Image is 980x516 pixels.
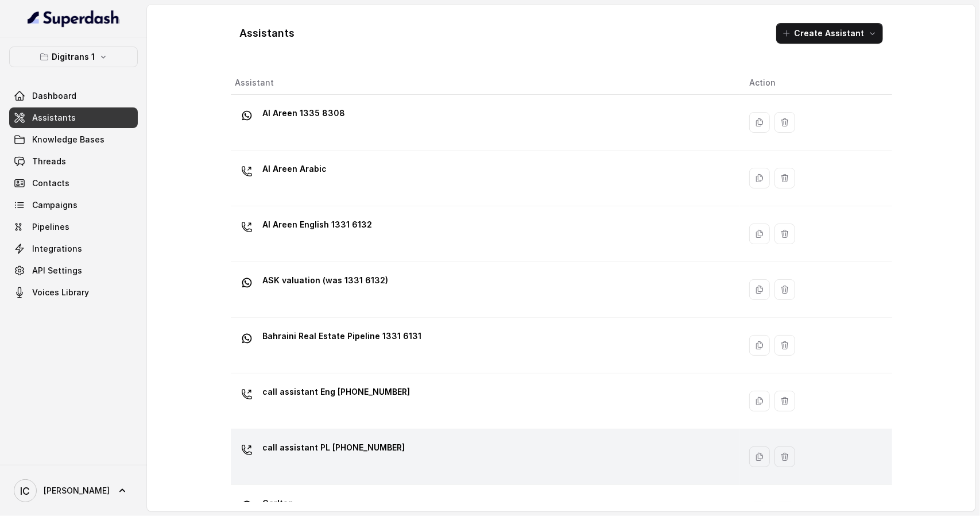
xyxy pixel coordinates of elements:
[263,327,422,345] p: Bahraini Real Estate Pipeline 1331 6131
[9,195,138,215] a: Campaigns
[263,383,410,401] p: call assistant Eng [PHONE_NUMBER]
[21,485,30,497] text: IC
[9,260,138,281] a: API Settings
[9,151,138,172] a: Threads
[32,243,82,255] span: Integrations
[263,160,327,178] p: Al Areen Arabic
[28,9,120,28] img: light.svg
[9,173,138,194] a: Contacts
[9,107,138,128] a: Assistants
[32,287,89,298] span: Voices Library
[32,199,78,211] span: Campaigns
[263,215,373,234] p: Al Areen English 1331 6132
[32,265,82,276] span: API Settings
[263,104,346,122] p: Al Areen 1335 8308
[32,178,69,189] span: Contacts
[9,217,138,237] a: Pipelines
[9,282,138,303] a: Voices Library
[9,475,138,507] a: [PERSON_NAME]
[32,221,69,233] span: Pipelines
[263,438,405,457] p: call assistant PL [PHONE_NUMBER]
[231,71,741,95] th: Assistant
[263,271,389,290] p: ASK valuation (was 1331 6132)
[9,86,138,106] a: Dashboard
[263,494,340,513] p: Carlton
[32,134,104,145] span: Knowledge Bases
[32,156,66,167] span: Threads
[52,50,95,64] p: Digitrans 1
[9,129,138,150] a: Knowledge Bases
[740,71,892,95] th: Action
[32,90,76,102] span: Dashboard
[32,112,76,124] span: Assistants
[9,47,138,67] button: Digitrans 1
[9,238,138,259] a: Integrations
[240,24,295,43] h1: Assistants
[776,23,883,44] button: Create Assistant
[44,485,110,496] span: [PERSON_NAME]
